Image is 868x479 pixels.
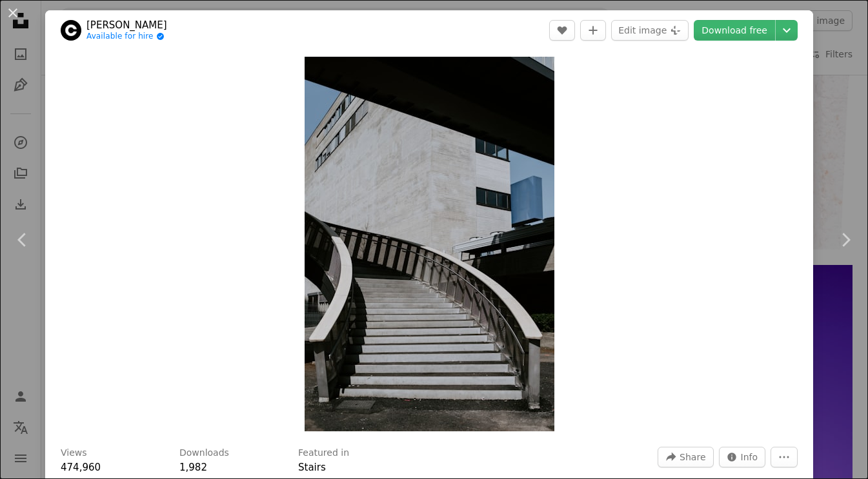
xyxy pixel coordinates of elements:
a: Next [823,178,868,302]
h3: Downloads [179,447,229,460]
a: [PERSON_NAME] [86,19,167,32]
img: white concrete building with black metal railings [305,57,554,431]
button: Add to Collection [580,20,606,41]
button: Stats about this image [719,447,766,467]
button: Share this image [658,447,713,467]
button: Edit image [611,20,689,41]
img: Go to Claudio Schwarz's profile [61,20,81,41]
button: More Actions [771,447,798,467]
a: Download free [694,20,775,41]
a: Stairs [298,462,326,473]
span: Share [680,447,705,467]
button: Choose download size [776,20,798,41]
button: Zoom in on this image [305,57,554,431]
span: 1,982 [179,462,207,473]
span: 474,960 [61,462,101,473]
button: Like [549,20,575,41]
a: Available for hire [86,32,167,42]
span: Info [741,447,758,467]
h3: Featured in [298,447,349,460]
h3: Views [61,447,87,460]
